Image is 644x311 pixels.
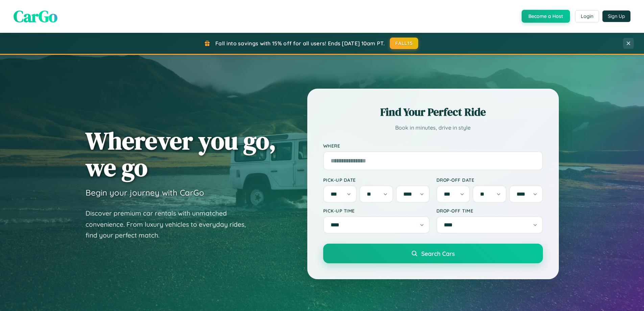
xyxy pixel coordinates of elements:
h1: Wherever you go, we go [86,127,276,181]
button: Become a Host [522,10,570,23]
p: Book in minutes, drive in style [323,123,543,133]
button: Search Cars [323,244,543,263]
button: Login [575,10,599,22]
label: Drop-off Date [436,177,543,183]
span: Fall into savings with 15% off for all users! Ends [DATE] 10am PT. [215,40,385,47]
label: Drop-off Time [436,208,543,214]
label: Pick-up Time [323,208,430,214]
h3: Begin your journey with CarGo [86,187,204,198]
p: Discover premium car rentals with unmatched convenience. From luxury vehicles to everyday rides, ... [86,208,255,241]
h2: Find Your Perfect Ride [323,105,543,119]
span: CarGo [14,5,57,27]
label: Where [323,143,543,149]
button: Sign Up [602,10,630,22]
span: Search Cars [421,250,455,257]
label: Pick-up Date [323,177,430,183]
button: FALL15 [390,38,418,49]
